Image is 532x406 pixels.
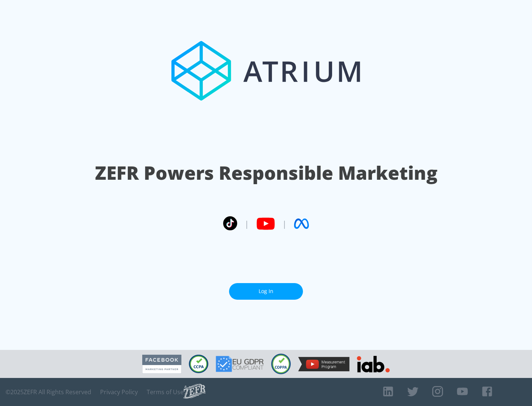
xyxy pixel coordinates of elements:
img: GDPR Compliant [216,356,264,372]
span: | [282,218,287,229]
img: Facebook Marketing Partner [142,355,181,374]
img: COPPA Compliant [271,354,291,374]
img: CCPA Compliant [189,355,208,373]
img: YouTube Measurement Program [298,357,349,371]
span: © 2025 ZEFR All Rights Reserved [6,388,91,396]
img: IAB [357,356,390,372]
a: Log In [229,283,303,300]
h1: ZEFR Powers Responsible Marketing [95,160,437,186]
span: | [245,218,249,229]
a: Privacy Policy [100,388,138,396]
a: Terms of Use [147,388,184,396]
